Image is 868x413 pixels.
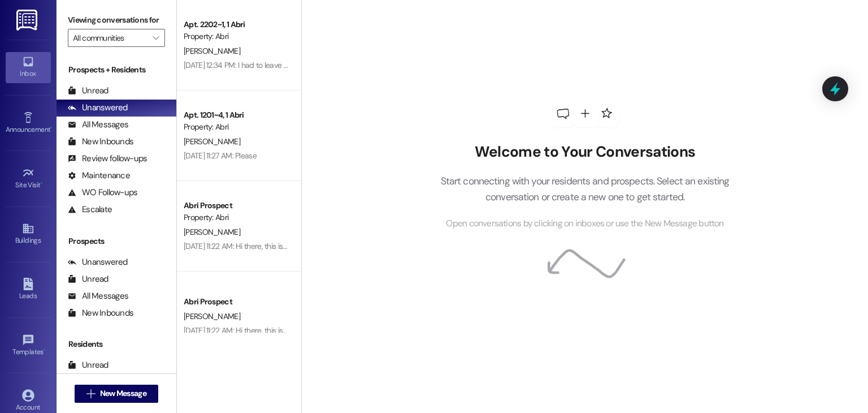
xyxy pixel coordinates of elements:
[184,121,288,133] div: Property: Abri
[153,33,159,42] i: 
[6,330,51,361] a: Templates •
[184,31,288,42] div: Property: Abri
[68,85,108,97] div: Unread
[68,359,108,371] div: Unread
[68,204,112,216] div: Escalate
[6,274,51,305] a: Leads
[184,200,288,212] div: Abri Prospect
[184,325,798,335] div: [DATE] 11:22 AM: Hi there, this is [PERSON_NAME], I was set to check in early [DATE] and no one i...
[68,256,128,268] div: Unanswered
[68,136,133,148] div: New Inbounds
[184,241,798,251] div: [DATE] 11:22 AM: Hi there, this is [PERSON_NAME], I was set to check in early [DATE] and no one i...
[184,150,257,161] div: [DATE] 11:27 AM: Please
[68,170,130,182] div: Maintenance
[446,217,723,231] span: Open conversations by clicking on inboxes or use the New Message button
[57,235,176,247] div: Prospects
[44,346,45,354] span: •
[423,143,747,161] h2: Welcome to Your Conversations
[68,153,147,165] div: Review follow-ups
[75,385,158,403] button: New Message
[184,212,288,223] div: Property: Abri
[6,164,51,194] a: Site Visit •
[184,296,288,308] div: Abri Prospect
[57,64,176,76] div: Prospects + Residents
[184,19,288,31] div: Apt. 2202~1, 1 Abri
[57,338,176,350] div: Residents
[68,187,137,199] div: WO Follow-ups
[6,219,51,249] a: Buildings
[184,227,240,237] span: [PERSON_NAME]
[184,60,805,70] div: [DATE] 12:34 PM: I had to leave for work but everything's moved out and it's clean I was wanting ...
[68,102,128,114] div: Unanswered
[184,46,240,56] span: [PERSON_NAME]
[68,307,133,319] div: New Inbounds
[16,10,40,31] img: ResiDesk Logo
[184,136,240,147] span: [PERSON_NAME]
[184,109,288,121] div: Apt. 1201~4, 1 Abri
[6,52,51,83] a: Inbox
[184,311,240,321] span: [PERSON_NAME]
[73,29,147,47] input: All communities
[68,290,128,302] div: All Messages
[86,389,95,398] i: 
[68,273,108,285] div: Unread
[50,124,52,132] span: •
[68,11,165,29] label: Viewing conversations for
[100,388,146,399] span: New Message
[41,179,42,187] span: •
[423,173,747,205] p: Start connecting with your residents and prospects. Select an existing conversation or create a n...
[68,119,128,131] div: All Messages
